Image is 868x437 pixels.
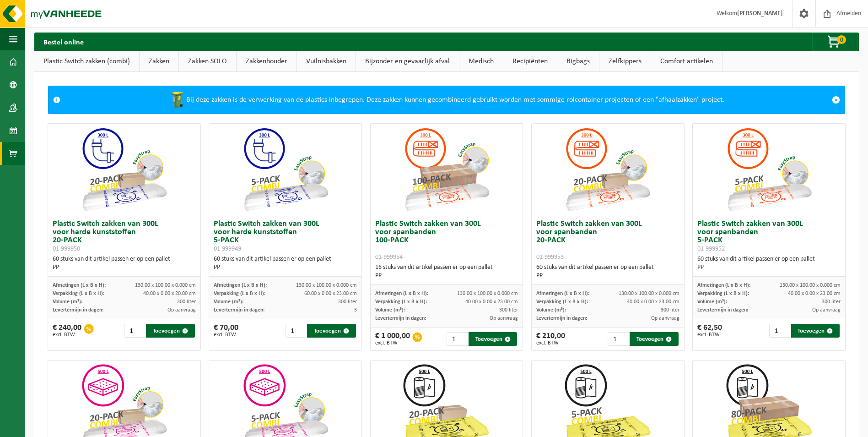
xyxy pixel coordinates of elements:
span: Volume (m³): [697,299,727,305]
h3: Plastic Switch zakken van 300L voor spanbanden 5-PACK [697,220,841,253]
div: € 70,00 [214,324,238,338]
span: Verpakking (L x B x H): [214,291,265,296]
span: 130.00 x 100.00 x 0.000 cm [780,283,841,288]
span: 300 liter [338,299,357,305]
span: 60.00 x 0.00 x 23.00 cm [304,291,357,296]
span: excl. BTW [536,340,565,346]
span: Verpakking (L x B x H): [697,291,749,296]
span: 01-999953 [536,254,564,261]
span: 300 liter [177,299,196,305]
img: 01-999952 [723,124,815,215]
span: Verpakking (L x B x H): [536,299,588,305]
span: 0 [837,35,846,44]
a: Medisch [459,51,503,72]
span: Volume (m³): [214,299,243,305]
div: PP [536,272,679,280]
span: Afmetingen (L x B x H): [214,283,267,288]
div: 60 stuks van dit artikel passen er op een pallet [536,263,679,280]
img: 01-999950 [78,124,170,215]
div: 60 stuks van dit artikel passen er op een pallet [53,255,196,272]
span: Op aanvraag [651,316,679,321]
span: 01-999950 [53,246,80,252]
span: 300 liter [822,299,841,305]
span: Afmetingen (L x B x H): [536,291,589,296]
span: 130.00 x 100.00 x 0.000 cm [135,283,196,288]
div: € 240,00 [53,324,81,338]
a: Bijzonder en gevaarlijk afval [356,51,459,72]
a: Vuilnisbakken [297,51,356,72]
input: 1 [447,332,468,346]
button: Toevoegen [146,324,194,338]
span: Afmetingen (L x B x H): [375,291,428,296]
span: 01-999954 [375,254,403,261]
span: 40.00 x 0.00 x 23.00 cm [788,291,841,296]
span: Levertermijn in dagen: [375,316,426,321]
div: PP [697,263,841,272]
h3: Plastic Switch zakken van 300L voor spanbanden 20-PACK [536,220,679,261]
h3: Plastic Switch zakken van 300L voor harde kunststoffen 20-PACK [53,220,196,253]
button: 0 [812,33,858,51]
span: Verpakking (L x B x H): [375,299,427,305]
a: Plastic Switch zakken (combi) [34,51,139,72]
span: 40.00 x 0.00 x 20.00 cm [143,291,196,296]
span: 300 liter [661,307,679,313]
span: Volume (m³): [375,307,405,313]
img: WB-0240-HPE-GN-50.png [168,91,186,109]
input: 1 [124,324,145,338]
div: 60 stuks van dit artikel passen er op een pallet [697,255,841,272]
strong: [PERSON_NAME] [737,10,783,17]
img: 01-999953 [562,124,653,215]
button: Toevoegen [469,332,517,346]
span: 130.00 x 100.00 x 0.000 cm [296,283,357,288]
a: Recipiënten [503,51,557,72]
span: Levertermijn in dagen: [53,307,103,313]
img: 01-999954 [401,124,492,215]
span: Volume (m³): [536,307,566,313]
input: 1 [608,332,629,346]
span: excl. BTW [214,332,238,338]
div: € 1 000,00 [375,332,410,346]
button: Toevoegen [791,324,840,338]
div: 16 stuks van dit artikel passen er op een pallet [375,263,518,280]
div: PP [214,263,357,272]
span: Levertermijn in dagen: [536,316,587,321]
span: Afmetingen (L x B x H): [697,283,750,288]
a: Zelfkippers [599,51,651,72]
a: Zakkenhouder [237,51,297,72]
div: € 210,00 [536,332,565,346]
span: 01-999952 [697,246,725,252]
span: Op aanvraag [812,307,841,313]
img: 01-999949 [240,124,331,215]
span: Levertermijn in dagen: [697,307,748,313]
span: excl. BTW [53,332,81,338]
span: 300 liter [499,307,518,313]
span: Afmetingen (L x B x H): [53,283,106,288]
div: PP [375,272,518,280]
div: € 62,50 [697,324,722,338]
span: 40.00 x 0.00 x 23.00 cm [465,299,518,305]
a: Bigbags [557,51,599,72]
span: Volume (m³): [53,299,82,305]
span: excl. BTW [697,332,722,338]
div: 60 stuks van dit artikel passen er op een pallet [214,255,357,272]
span: Levertermijn in dagen: [214,307,264,313]
a: Zakken SOLO [179,51,236,72]
button: Toevoegen [307,324,356,338]
span: Op aanvraag [167,307,196,313]
input: 1 [769,324,790,338]
div: PP [53,263,196,272]
a: Comfort artikelen [651,51,722,72]
span: Verpakking (L x B x H): [53,291,104,296]
button: Toevoegen [630,332,678,346]
a: Zakken [140,51,178,72]
h2: Bestel online [34,33,93,50]
span: 40.00 x 0.00 x 23.00 cm [627,299,679,305]
span: 01-999949 [214,246,241,252]
span: excl. BTW [375,340,410,346]
h3: Plastic Switch zakken van 300L voor harde kunststoffen 5-PACK [214,220,357,253]
span: 130.00 x 100.00 x 0.000 cm [457,291,518,296]
div: Bij deze zakken is de verwerking van de plastics inbegrepen. Deze zakken kunnen gecombineerd gebr... [65,86,827,114]
span: Op aanvraag [490,316,518,321]
input: 1 [286,324,307,338]
h3: Plastic Switch zakken van 300L voor spanbanden 100-PACK [375,220,518,261]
